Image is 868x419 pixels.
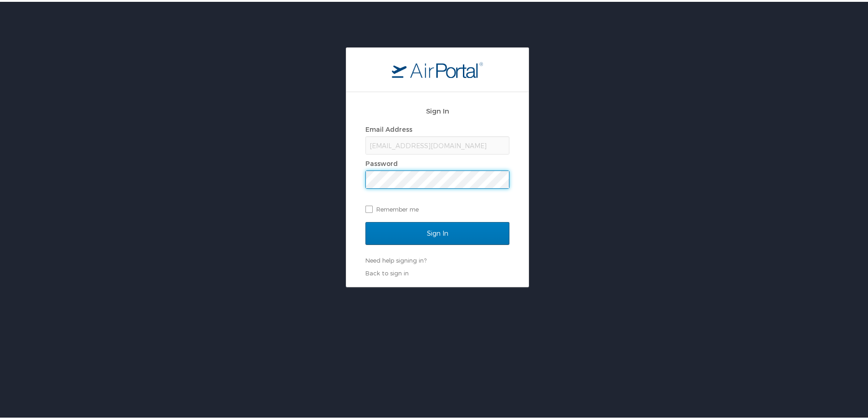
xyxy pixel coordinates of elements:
label: Email Address [365,124,412,131]
input: Sign In [365,220,509,243]
a: Back to sign in [365,268,409,275]
img: logo [392,60,483,76]
label: Password [365,158,398,166]
h2: Sign In [365,104,509,114]
label: Remember me [365,201,509,214]
a: Need help signing in? [365,255,426,262]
